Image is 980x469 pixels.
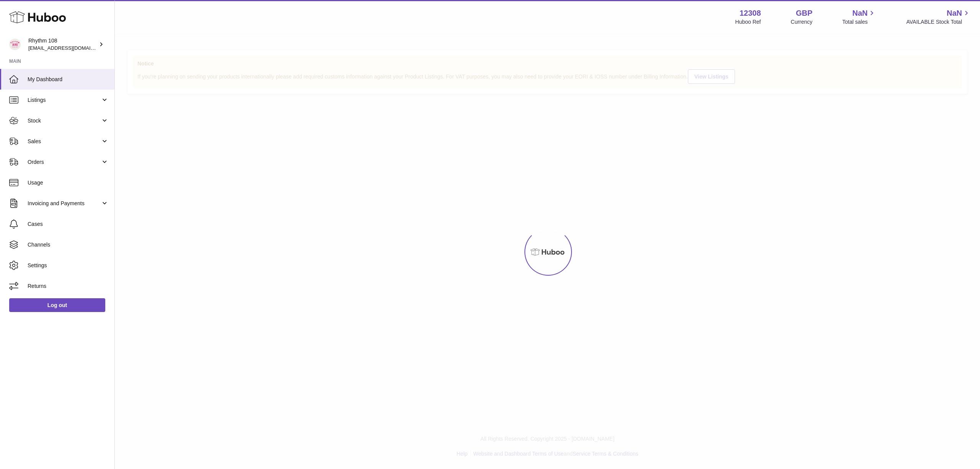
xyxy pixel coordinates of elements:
strong: GBP [796,8,812,18]
span: AVAILABLE Stock Total [906,18,971,26]
span: Total sales [842,18,876,26]
span: Returns [28,283,109,290]
span: My Dashboard [28,76,109,83]
span: NaN [852,8,867,18]
strong: 12308 [740,8,761,18]
span: [EMAIL_ADDRESS][DOMAIN_NAME] [28,45,113,51]
span: Orders [28,159,101,166]
span: Usage [28,179,109,186]
span: Listings [28,96,101,104]
span: Stock [28,117,101,124]
img: orders@rhythm108.com [9,39,21,50]
div: Currency [791,18,813,26]
span: Channels [28,241,109,248]
div: Rhythm 108 [28,37,97,52]
span: Cases [28,221,109,228]
span: NaN [947,8,962,18]
a: NaN AVAILABLE Stock Total [906,8,971,26]
span: Sales [28,138,101,145]
a: Log out [9,298,105,312]
span: Invoicing and Payments [28,200,101,207]
a: NaN Total sales [842,8,876,26]
span: Settings [28,262,109,269]
div: Huboo Ref [735,18,761,26]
